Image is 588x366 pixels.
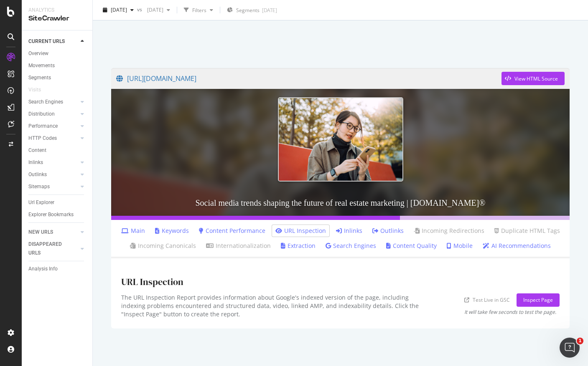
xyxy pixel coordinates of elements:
div: Distribution [28,110,55,119]
div: Content [28,146,46,155]
div: Inspect Page [523,296,553,303]
a: HTTP Codes [28,134,78,143]
a: Overview [28,49,87,58]
a: Search Engines [28,98,78,106]
a: Performance [28,122,78,131]
a: [URL][DOMAIN_NAME] [116,68,501,89]
a: Analysis Info [28,265,87,273]
a: Inlinks [28,158,78,167]
div: The URL Inspection Report provides information about Google's indexed version of the page, includ... [121,293,434,318]
a: Duplicate HTML Tags [494,227,560,235]
button: Filters [181,3,216,17]
div: Search Engines [28,98,63,106]
div: Analytics [28,7,86,14]
a: Keywords [155,227,189,235]
div: Sitemaps [28,182,50,191]
span: vs [137,6,144,13]
a: URL Inspection [275,227,326,235]
a: Content [28,146,87,155]
a: DISAPPEARED URLS [28,240,78,257]
a: Visits [28,86,49,94]
a: Movements [28,61,87,70]
div: SiteCrawler [28,14,86,23]
h1: URL Inspection [121,277,183,287]
div: NEW URLS [28,228,53,237]
span: 1 [577,338,583,344]
a: Url Explorer [28,198,87,207]
a: Incoming Canonicals [130,242,196,250]
a: AI Recommendations [483,242,551,250]
div: Outlinks [28,170,47,179]
span: Segments [236,7,260,14]
button: [DATE] [99,3,137,17]
div: Filters [192,7,206,14]
div: Inlinks [28,158,43,167]
div: Overview [28,49,48,58]
a: NEW URLS [28,228,78,237]
a: Content Quality [386,242,437,250]
div: View HTML Source [514,75,558,82]
a: Mobile [447,242,473,250]
div: Explorer Bookmarks [28,210,74,219]
a: Outlinks [28,170,78,179]
a: Internationalization [206,242,271,250]
a: Incoming Redirections [414,227,484,235]
a: Outlinks [372,227,404,235]
h3: Social media trends shaping the future of real estate marketing | [DOMAIN_NAME]® [111,190,570,216]
div: DISAPPEARED URLS [28,240,71,257]
div: Visits [28,86,41,94]
a: Inlinks [336,227,362,235]
div: CURRENT URLS [28,37,65,46]
div: It will take few seconds to test the page. [464,308,556,316]
a: Sitemaps [28,182,78,191]
iframe: Intercom live chat [560,338,580,358]
a: Content Performance [199,227,265,235]
button: [DATE] [144,3,173,17]
button: View HTML Source [501,72,565,85]
a: Distribution [28,110,78,119]
button: Inspect Page [517,293,560,307]
a: Extraction [281,242,316,250]
span: 2025 Jan. 28th [144,6,163,13]
div: [DATE] [262,7,277,14]
a: CURRENT URLS [28,37,78,46]
div: Url Explorer [28,198,54,207]
span: 2025 Sep. 15th [111,6,127,13]
a: Test Live in GSC [464,295,510,304]
a: Segments [28,73,87,82]
div: Segments [28,73,51,82]
div: HTTP Codes [28,134,57,143]
a: Search Engines [326,242,376,250]
div: Analysis Info [28,265,58,273]
img: Social media trends shaping the future of real estate marketing | realtor.com® [278,97,403,181]
a: Main [121,227,145,235]
button: Segments[DATE] [224,3,280,17]
div: Performance [28,122,58,131]
div: Movements [28,61,55,70]
a: Explorer Bookmarks [28,210,87,219]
